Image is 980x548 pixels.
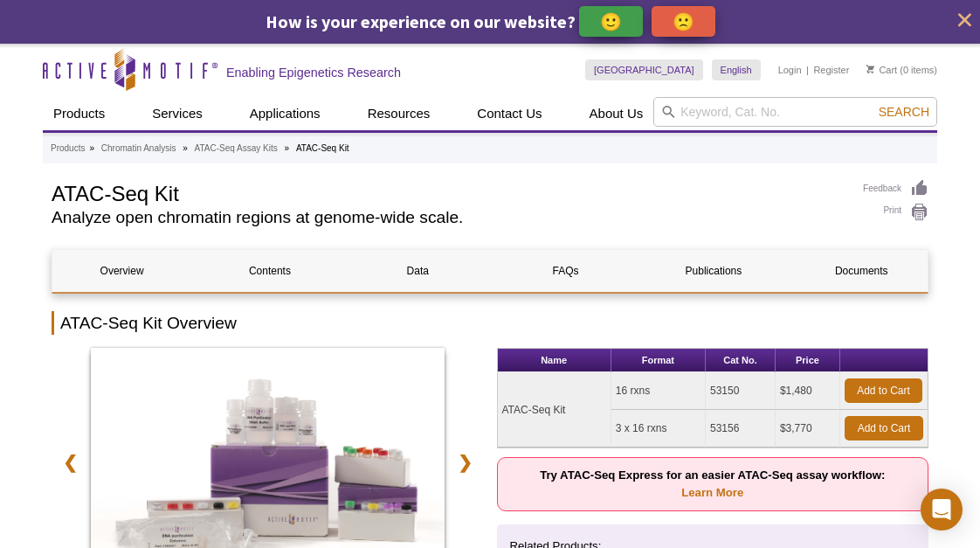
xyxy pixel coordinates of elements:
[266,10,576,32] span: How is your experience on our website?
[866,65,874,73] img: Your Cart
[644,250,783,292] a: Publications
[52,442,89,482] a: ❮
[498,349,611,372] th: Name
[496,250,635,292] a: FAQs
[611,410,706,447] td: 3 x 16 rxns
[540,468,885,499] strong: Try ATAC-Seq Express for an easier ATAC-Seq assay workflow:
[845,378,922,403] a: Add to Cart
[813,64,849,76] a: Register
[141,97,213,130] a: Services
[653,97,937,127] input: Keyword, Cat. No.
[600,10,622,32] p: 🙂
[296,143,349,153] li: ATAC-Seq Kit
[349,250,487,292] a: Data
[776,372,840,410] td: $1,480
[101,141,176,156] a: Chromatin Analysis
[673,10,694,32] p: 🙁
[866,59,937,80] li: (0 items)
[52,311,928,335] h2: ATAC-Seq Kit Overview
[776,349,840,372] th: Price
[921,489,963,531] div: Open Intercom Messenger
[806,59,809,80] li: |
[863,179,928,198] a: Feedback
[706,349,776,372] th: Cat No.
[52,179,845,205] h1: ATAC-Seq Kit
[611,372,706,410] td: 16 rxns
[611,349,706,372] th: Format
[681,486,743,499] a: Learn More
[585,59,703,80] a: [GEOGRAPHIC_DATA]
[706,372,776,410] td: 53150
[776,410,840,447] td: $3,770
[226,65,401,80] h2: Enabling Epigenetics Research
[200,250,339,292] a: Contents
[52,250,191,292] a: Overview
[498,372,611,447] td: ATAC-Seq Kit
[285,143,290,153] li: »
[195,141,278,156] a: ATAC-Seq Assay Kits
[712,59,761,80] a: English
[954,9,976,31] button: close
[863,203,928,222] a: Print
[706,410,776,447] td: 53156
[879,105,929,119] span: Search
[873,104,935,120] button: Search
[446,442,484,482] a: ❯
[239,97,331,130] a: Applications
[43,97,115,130] a: Products
[466,97,552,130] a: Contact Us
[183,143,188,153] li: »
[357,97,441,130] a: Resources
[792,250,931,292] a: Documents
[52,210,845,225] h2: Analyze open chromatin regions at genome-wide scale.
[845,416,923,440] a: Add to Cart
[778,64,802,76] a: Login
[89,143,94,153] li: »
[51,141,85,156] a: Products
[579,97,654,130] a: About Us
[866,64,897,76] a: Cart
